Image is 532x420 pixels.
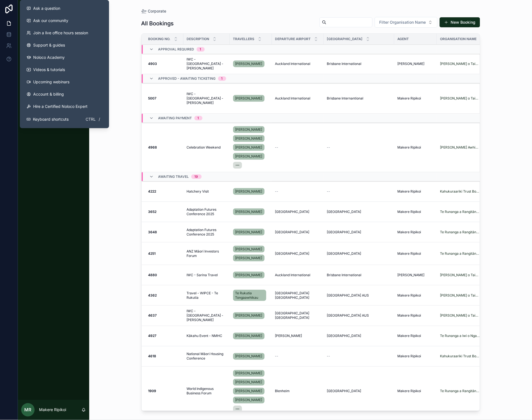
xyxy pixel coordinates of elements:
a: 4637 [148,314,180,318]
a: [PERSON_NAME] [233,126,265,133]
a: Blenheim [275,389,320,394]
span: Adaptation Futures Conference 2025 [187,207,226,216]
span: Makere Ripikoi [398,334,421,338]
a: 4251 [148,251,180,256]
a: Makere Ripikoi [398,145,434,150]
span: -- [275,354,279,359]
span: Description [187,37,209,41]
a: [PERSON_NAME] [233,228,269,237]
a: [GEOGRAPHIC_DATA] AUS [327,293,391,298]
span: [GEOGRAPHIC_DATA] [275,230,309,234]
span: Account & billing [33,91,64,97]
a: Account & billing [22,88,107,100]
span: Awaiting Travel [158,174,189,179]
a: -- [275,189,320,194]
span: Kahukuraariki Trust Board [440,189,480,194]
strong: 4968 [148,145,157,149]
a: [PERSON_NAME] [233,94,269,103]
span: [PERSON_NAME] [235,273,262,277]
span: -- [327,354,330,359]
span: Noloco Academy [33,55,65,60]
a: [PERSON_NAME] [233,353,265,360]
a: 4618 [148,354,180,359]
strong: 4637 [148,314,157,318]
a: Brisbane International [327,62,391,66]
span: Corporate [148,8,166,14]
span: Approved - Awaiting ticketing [158,76,216,81]
a: [PERSON_NAME] [233,311,269,320]
a: [PERSON_NAME] [233,95,265,102]
strong: 3652 [148,210,157,214]
span: [PERSON_NAME] [235,127,262,132]
span: National Māori Housing Conference [187,352,226,361]
a: -- [275,354,320,359]
span: [GEOGRAPHIC_DATA] [GEOGRAPHIC_DATA] [275,311,320,320]
a: Kahukuraariki Trust Board [440,354,480,359]
a: Travel - WIPCE - Te Rukutia [187,291,226,300]
a: Makere Ripikoi [398,251,434,256]
a: Te Runanga a Rangitāne o Wairau [440,210,480,214]
span: Upcoming webinars [33,79,69,85]
a: [PERSON_NAME][PERSON_NAME][PERSON_NAME][PERSON_NAME] [233,125,269,170]
span: Agent [398,37,409,41]
a: Makere Ripikoi [398,389,434,394]
span: Departure Airport [275,37,311,41]
span: [PERSON_NAME] o Tainui [440,293,480,298]
a: [GEOGRAPHIC_DATA] [327,334,391,338]
a: [PERSON_NAME] [233,229,265,236]
strong: 4880 [148,273,157,277]
p: Makere Ripikoi [39,407,66,413]
span: [PERSON_NAME] [275,334,302,338]
span: Makere Ripikoi [398,145,421,150]
a: [PERSON_NAME] [233,255,265,261]
div: 19 [195,174,198,179]
a: [GEOGRAPHIC_DATA] [327,230,391,234]
a: [PERSON_NAME] [233,187,269,196]
a: [PERSON_NAME] [398,62,434,66]
a: Makere Ripikoi [398,293,434,298]
span: Booking No. [148,37,171,41]
a: [GEOGRAPHIC_DATA] [275,210,320,214]
h1: All Bookings [141,20,174,27]
a: Te Runanga a Rangitāne o Wairau [440,251,480,256]
a: [PERSON_NAME] o Tainui [440,62,480,66]
span: [PERSON_NAME] [235,398,262,402]
a: Brisbane International [327,273,391,277]
a: [PERSON_NAME] o Tainui [440,273,480,277]
a: Kākahu Event - NMHC [187,334,226,338]
span: Makere Ripikoi [398,210,421,214]
a: [GEOGRAPHIC_DATA] [275,230,320,234]
a: IWC - [GEOGRAPHIC_DATA] - [PERSON_NAME] [187,57,226,71]
a: 4362 [148,293,180,298]
a: [PERSON_NAME] o Tainui [440,314,480,318]
span: [PERSON_NAME] [235,154,262,159]
a: [PERSON_NAME] o Tainui [440,96,480,101]
button: Select Button [375,17,437,28]
a: [PERSON_NAME][PERSON_NAME][PERSON_NAME][PERSON_NAME] [233,369,269,414]
a: 4880 [148,273,180,277]
span: -- [275,189,279,194]
a: [PERSON_NAME] [233,135,265,142]
strong: 4618 [148,354,156,358]
span: Organisation Name [440,37,477,41]
span: [PERSON_NAME] [235,247,262,251]
button: Keyboard shortcutsCtrl/ [22,113,107,126]
span: Videos & tutorials [33,67,65,72]
span: Auckland International [275,62,311,66]
span: Keyboard shortcuts [33,116,69,122]
span: [PERSON_NAME] [398,273,425,277]
span: [GEOGRAPHIC_DATA] [GEOGRAPHIC_DATA] [275,291,320,300]
a: [GEOGRAPHIC_DATA] [327,210,391,214]
a: Te Runanga a Rangitāne o Wairau [440,389,480,394]
a: [PERSON_NAME] [233,188,265,195]
a: [PERSON_NAME] Awhiowhio o Otangarei Trust [440,145,480,150]
a: World Indigenous Business Forum [187,387,226,396]
a: 3648 [148,230,180,234]
span: [PERSON_NAME] [235,389,262,394]
span: Te Runanga a Iwi o Ngapuhi [440,334,480,338]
